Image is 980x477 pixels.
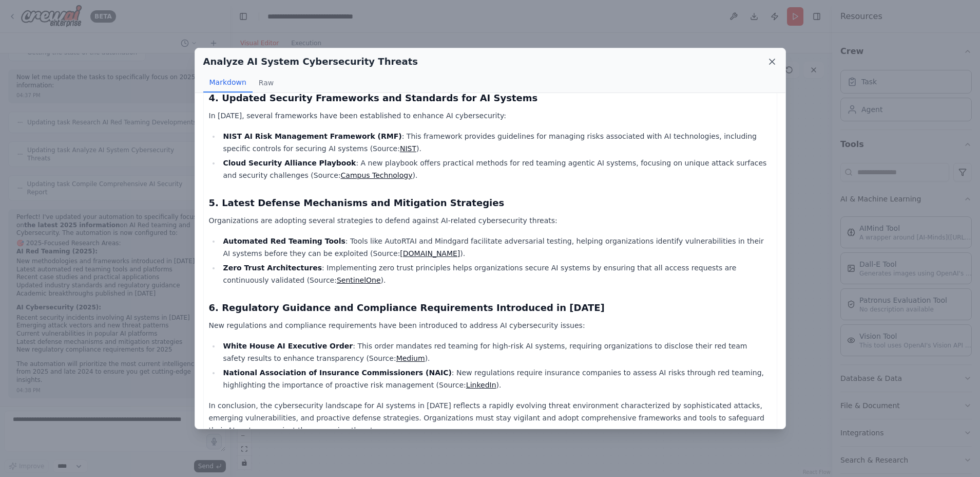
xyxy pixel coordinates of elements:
li: : New regulations require insurance companies to assess AI risks through red teaming, highlightin... [220,366,772,391]
li: : This framework provides guidelines for managing risks associated with AI technologies, includin... [220,130,772,155]
li: : Tools like AutoRTAI and Mindgard facilitate adversarial testing, helping organizations identify... [220,235,772,260]
h3: 6. Regulatory Guidance and Compliance Requirements Introduced in [DATE] [209,301,772,315]
button: Markdown [203,73,253,93]
p: New regulations and compliance requirements have been introduced to address AI cybersecurity issues: [209,319,772,332]
p: In conclusion, the cybersecurity landscape for AI systems in [DATE] reflects a rapidly evolving t... [209,399,772,436]
a: Campus Technology [341,171,413,179]
li: : Implementing zero trust principles helps organizations secure AI systems by ensuring that all a... [220,262,772,286]
h3: 5. Latest Defense Mechanisms and Mitigation Strategies [209,196,772,210]
strong: NIST AI Risk Management Framework (RMF) [223,132,401,140]
h2: Analyze AI System Cybersecurity Threats [203,54,418,69]
p: Organizations are adopting several strategies to defend against AI-related cybersecurity threats: [209,214,772,227]
h3: 4. Updated Security Frameworks and Standards for AI Systems [209,91,772,105]
strong: National Association of Insurance Commissioners (NAIC) [223,369,451,377]
strong: White House AI Executive Order [223,342,353,350]
a: SentinelOne [337,276,381,284]
strong: Cloud Security Alliance Playbook [223,159,356,167]
p: In [DATE], several frameworks have been established to enhance AI cybersecurity: [209,109,772,122]
button: Raw [253,73,280,93]
a: [DOMAIN_NAME] [400,249,460,258]
a: Medium [396,354,425,362]
strong: Automated Red Teaming Tools [223,237,345,245]
a: NIST [400,144,416,153]
li: : A new playbook offers practical methods for red teaming agentic AI systems, focusing on unique ... [220,157,772,181]
li: : This order mandates red teaming for high-risk AI systems, requiring organizations to disclose t... [220,340,772,364]
strong: Zero Trust Architectures [223,264,322,272]
a: LinkedIn [466,381,496,389]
